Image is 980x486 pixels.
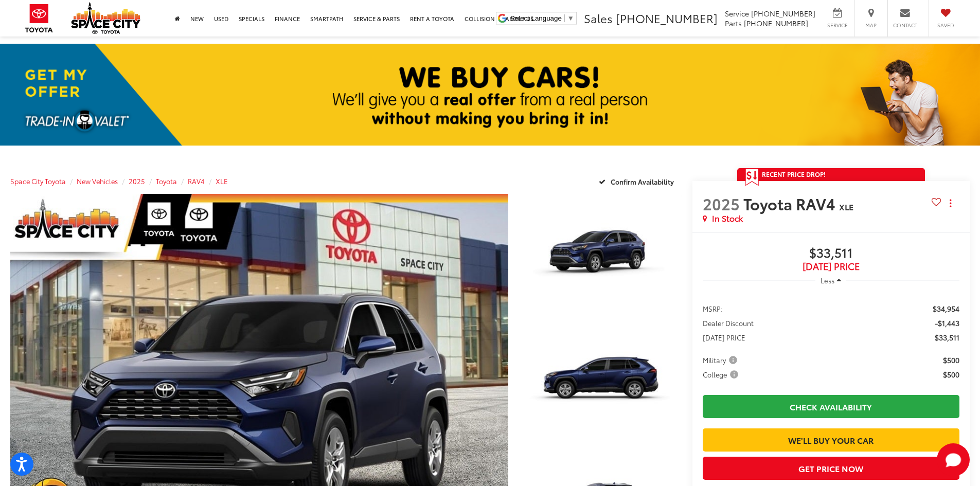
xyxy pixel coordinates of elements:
[71,2,140,34] img: Space City Toyota
[703,395,959,418] a: Check Availability
[567,14,574,22] span: ▼
[712,212,743,224] span: In Stock
[935,332,959,343] span: $33,511
[703,369,740,380] span: College
[510,14,574,22] a: Select Language​
[737,168,925,181] a: Get Price Drop Alert Recent Price Drop!
[703,369,742,380] button: College
[745,168,759,186] span: Get Price Drop Alert
[188,176,205,186] a: RAV4
[860,22,882,29] span: Map
[935,318,959,328] span: -$1,443
[751,8,815,19] span: [PHONE_NUMBER]
[893,22,917,29] span: Contact
[703,355,739,365] span: Military
[937,443,970,476] svg: Start Chat
[937,443,970,476] button: Toggle Chat Window
[510,14,562,22] span: Select Language
[703,303,723,314] span: MSRP:
[762,170,826,178] span: Recent Price Drop!
[743,192,839,214] span: Toyota RAV4
[216,176,228,186] a: XLE
[815,272,846,290] button: Less
[10,176,66,186] a: Space City Toyota
[518,320,683,444] img: 2025 Toyota RAV4 XLE
[943,355,959,365] span: $500
[933,303,959,314] span: $34,954
[593,172,682,190] button: Confirm Availability
[826,22,849,29] span: Service
[821,276,834,285] span: Less
[156,176,177,186] a: Toyota
[520,321,682,443] a: Expand Photo 2
[934,22,957,29] span: Saved
[703,428,959,452] a: We'll Buy Your Car
[616,10,718,26] span: [PHONE_NUMBER]
[744,18,808,28] span: [PHONE_NUMBER]
[839,201,853,212] span: XLE
[611,177,674,186] span: Confirm Availability
[725,18,742,28] span: Parts
[703,332,745,343] span: [DATE] PRICE
[584,10,613,26] span: Sales
[703,355,741,365] button: Military
[77,176,118,186] a: New Vehicles
[518,193,683,317] img: 2025 Toyota RAV4 XLE
[703,318,754,328] span: Dealer Discount
[950,199,951,207] span: dropdown dots
[520,194,682,316] a: Expand Photo 1
[703,246,959,261] span: $33,511
[703,192,740,214] span: 2025
[941,194,959,212] button: Actions
[129,176,145,186] a: 2025
[703,457,959,480] button: Get Price Now
[725,8,749,19] span: Service
[943,369,959,380] span: $500
[703,261,959,272] span: [DATE] Price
